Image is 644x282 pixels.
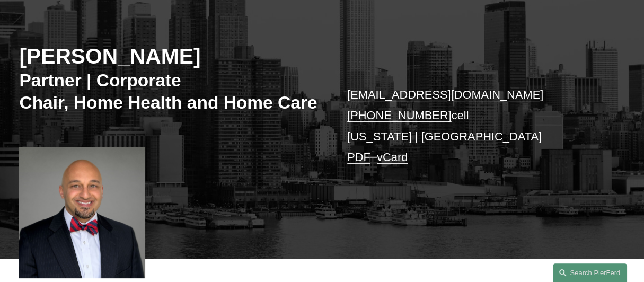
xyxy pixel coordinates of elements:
[347,88,543,101] a: [EMAIL_ADDRESS][DOMAIN_NAME]
[347,84,599,168] p: cell [US_STATE] | [GEOGRAPHIC_DATA] –
[553,263,627,282] a: Search this site
[19,69,322,113] h3: Partner | Corporate Chair, Home Health and Home Care
[19,43,322,69] h2: [PERSON_NAME]
[347,109,452,122] a: [PHONE_NUMBER]
[347,151,370,164] a: PDF
[377,151,408,164] a: vCard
